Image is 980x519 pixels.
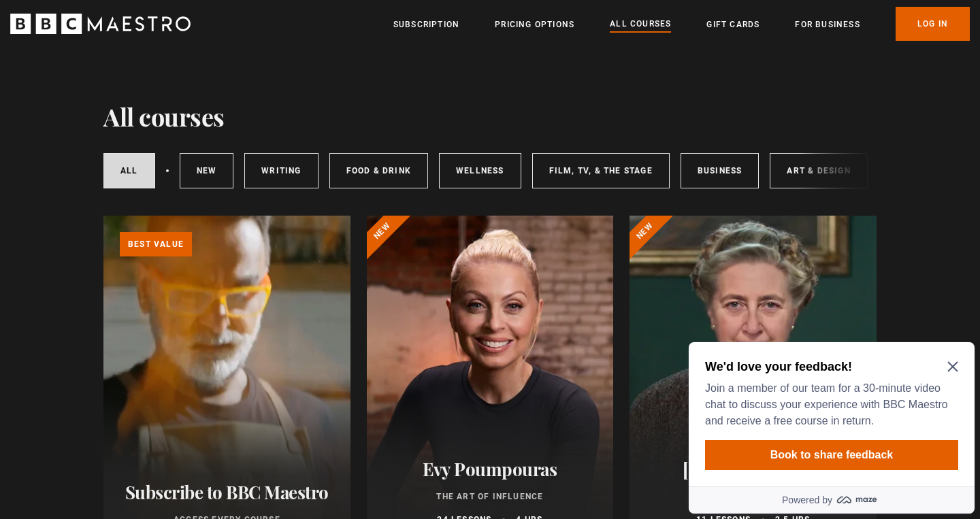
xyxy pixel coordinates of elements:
a: Powered by maze [5,150,291,177]
p: Writing [646,490,860,503]
a: Gift Cards [706,18,759,31]
a: Log In [896,7,970,41]
a: Writing [244,153,318,188]
a: All Courses [610,17,671,32]
p: Join a member of our team for a 30-minute video chat to discuss your experience with BBC Maestro ... [22,44,269,93]
p: Best value [120,232,192,256]
svg: BBC Maestro [10,14,191,34]
a: Film, TV, & The Stage [532,153,670,188]
a: Business [681,153,759,188]
a: Art & Design [770,153,867,188]
a: All [103,153,155,188]
h2: We'd love your feedback! [22,22,269,38]
p: The Art of Influence [383,490,598,503]
a: Wellness [439,153,521,188]
button: Book to share feedback [22,103,275,133]
a: For business [795,18,860,31]
h2: Evy Poumpouras [383,458,598,480]
a: Food & Drink [329,153,428,188]
h2: [PERSON_NAME] [646,458,860,480]
h1: All courses [103,102,225,131]
button: Close Maze Prompt [264,24,275,35]
div: Optional study invitation [5,5,291,177]
nav: Primary [393,7,970,41]
a: Pricing Options [495,18,574,31]
a: Subscription [393,18,459,31]
a: New [180,153,234,188]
